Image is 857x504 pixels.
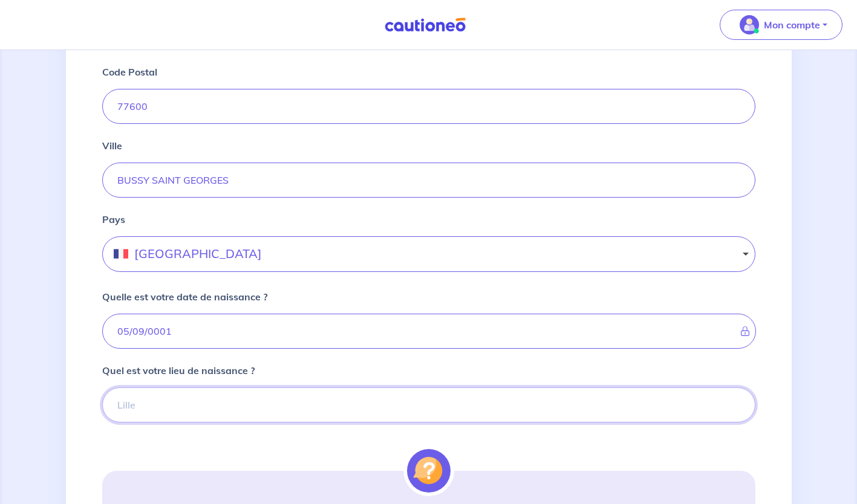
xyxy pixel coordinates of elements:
[102,89,755,124] input: Ex: 59000
[102,289,267,304] p: Quelle est votre date de naissance ?
[102,236,755,272] button: [GEOGRAPHIC_DATA]
[102,163,755,198] input: Ex: Lille
[102,138,122,153] p: Ville
[102,314,756,349] input: birthdate.placeholder
[102,212,125,227] label: Pays
[764,18,820,32] p: Mon compte
[740,15,759,34] img: illu_account_valid_menu.svg
[102,387,755,422] input: Lille
[102,65,157,79] p: Code Postal
[102,363,255,378] p: Quel est votre lieu de naissance ?
[407,449,451,493] img: illu_alert_question.svg
[380,18,471,33] img: Cautioneo
[720,10,842,40] button: illu_account_valid_menu.svgMon compte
